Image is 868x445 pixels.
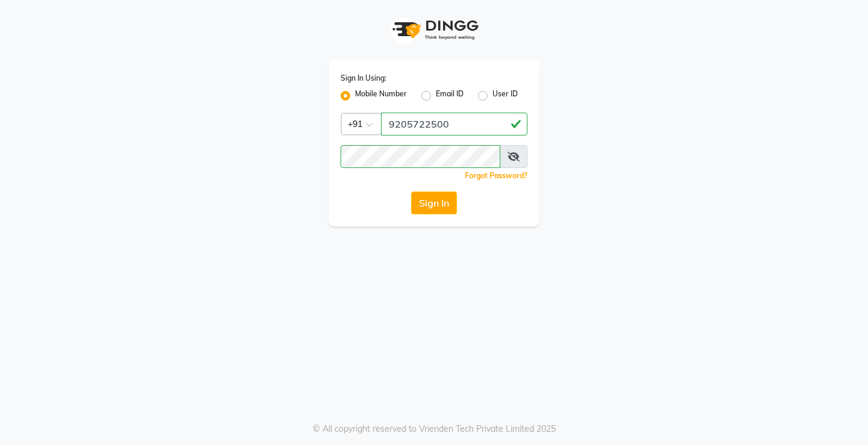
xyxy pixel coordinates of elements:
label: Email ID [436,89,464,103]
button: Sign In [411,191,457,214]
input: Username [341,145,500,168]
label: Mobile Number [355,89,407,103]
a: Forgot Password? [465,171,527,180]
label: Sign In Using: [341,73,386,84]
img: logo1.svg [386,12,482,48]
input: Username [381,113,527,135]
label: User ID [492,89,518,103]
